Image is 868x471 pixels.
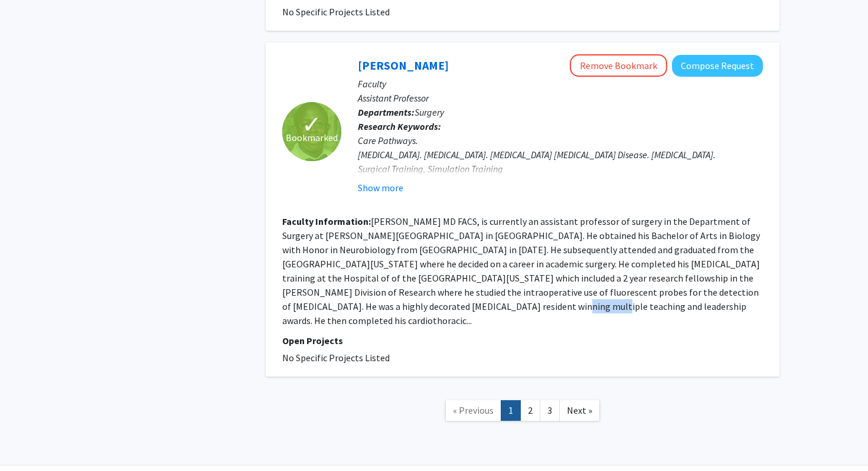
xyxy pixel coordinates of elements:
[302,119,322,130] span: ✓
[358,133,763,190] div: Care Pathways. [MEDICAL_DATA]. [MEDICAL_DATA]. [MEDICAL_DATA] [MEDICAL_DATA] Disease. [MEDICAL_DA...
[540,400,560,421] a: 3
[9,418,50,462] iframe: Chat
[282,333,763,348] p: Open Projects
[358,77,763,91] p: Faculty
[358,106,415,118] b: Departments:
[358,91,763,105] p: Assistant Professor
[567,404,592,416] span: Next »
[282,6,390,18] span: No Specific Projects Listed
[501,400,521,421] a: 1
[282,352,390,364] span: No Specific Projects Listed
[358,58,449,73] a: [PERSON_NAME]
[453,404,494,416] span: « Previous
[286,130,338,145] span: Bookmarked
[445,400,501,421] a: Previous Page
[672,55,763,77] button: Compose Request to Olugbenga Okusanya
[570,54,667,77] button: Remove Bookmark
[282,215,371,227] b: Faculty Information:
[559,400,600,421] a: Next
[415,106,444,118] span: Surgery
[520,400,540,421] a: 2
[266,388,779,436] nav: Page navigation
[358,120,441,132] b: Research Keywords:
[358,181,403,195] button: Show more
[282,215,760,326] fg-read-more: [PERSON_NAME] MD FACS, is currently an assistant professor of surgery in the Department of Surger...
